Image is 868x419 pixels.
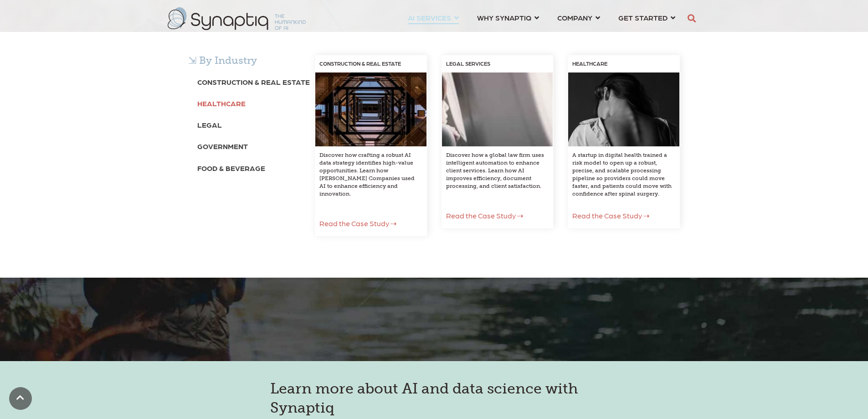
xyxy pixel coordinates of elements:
[618,11,668,24] span: GET STARTED
[483,274,579,297] iframe: Embedded CTA
[604,274,665,297] iframe: Embedded CTA
[618,9,675,26] a: GET STARTED
[408,9,459,26] a: AI SERVICES
[399,2,684,35] nav: menu
[557,9,600,26] a: COMPANY
[168,7,306,30] img: synaptiq logo-2
[477,9,539,26] a: WHY SYNAPTIQ
[270,379,598,417] h3: Learn more about AI and data science with Synaptiq
[557,11,592,24] span: COMPANY
[477,11,531,24] span: WHY SYNAPTIQ
[408,11,451,24] span: AI SERVICES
